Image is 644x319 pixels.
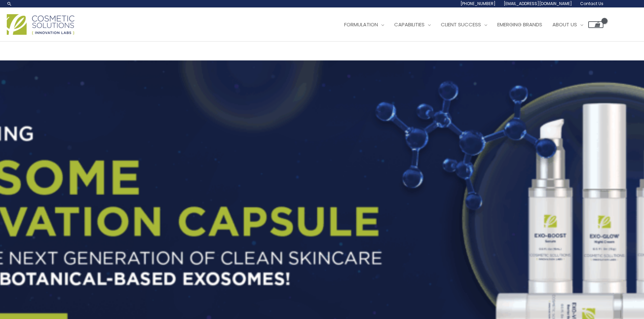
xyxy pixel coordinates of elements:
a: View Shopping Cart, empty [588,21,603,28]
span: Client Success [441,21,481,28]
span: Formulation [344,21,378,28]
a: Client Success [436,15,492,35]
a: Capabilities [389,15,436,35]
a: Emerging Brands [492,15,547,35]
span: [EMAIL_ADDRESS][DOMAIN_NAME] [504,1,572,6]
span: Capabilities [394,21,425,28]
span: About Us [552,21,577,28]
img: Cosmetic Solutions Logo [7,14,74,35]
a: Formulation [339,15,389,35]
span: Contact Us [580,1,603,6]
a: Search icon link [7,1,12,6]
a: About Us [547,15,588,35]
span: Emerging Brands [497,21,542,28]
nav: Site Navigation [334,15,603,35]
span: [PHONE_NUMBER] [460,1,496,6]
